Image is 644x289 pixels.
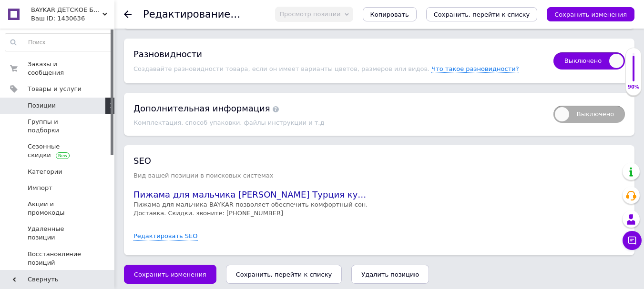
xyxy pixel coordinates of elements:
span: Заказы и сообщения [28,60,88,77]
span: Выключено [553,106,625,123]
h2: Пижама для мальчика [PERSON_NAME] Турция купить недорого Арт. 9617-208 [133,189,372,200]
span: Просмотр позиции [279,10,340,18]
span: Удаленные позиции [28,225,88,242]
button: Сохранить, перейти к списку [426,7,538,21]
span: Что такое разновидности? [431,65,519,73]
span: Копировать [370,11,409,18]
span: Категории [28,168,62,176]
span: BAYKAR ДЕТСКОЕ БЕЛЬЕ [31,6,102,14]
button: Удалить позицию [351,265,429,284]
div: Ваш ID: 1430636 [31,14,114,23]
button: Чат с покупателем [623,231,642,250]
button: Сохранить, перейти к списку [226,265,342,284]
p: Пижама для мальчика BAYKAR позволяет обеспечить комфортный сон. Доставка. Скидки. звоните: [PHONE... [133,200,372,218]
div: 90% [626,84,641,90]
button: Сохранить изменения [547,7,634,21]
i: Сохранить изменения [554,11,627,18]
span: Создавайте разновидности товара, если он имеет варианты цветов, размеров или видов. [133,65,431,72]
span: Группы и подборки [28,118,88,135]
h2: SEO [133,155,625,167]
input: Поиск [5,34,112,51]
span: Позиции [28,101,56,110]
i: Сохранить, перейти к списку [434,11,530,18]
i: Сохранить, перейти к списку [236,271,332,278]
span: Акции и промокоды [28,200,88,217]
a: Редактировать SEO [133,232,198,241]
div: Дополнительная информация [133,102,544,114]
span: Удалить позицию [361,271,419,278]
div: Вернуться назад [124,10,132,18]
span: Восстановление позиций [28,250,88,267]
div: 90% Качество заполнения [625,48,642,96]
p: Вид вашей позиции в поисковых системах [133,172,625,179]
h1: Редактирование позиции: Пижама Baykar для мальчика арт. 9617-208 [143,9,518,20]
span: Сохранить изменения [134,271,206,278]
div: Разновидности [133,48,544,60]
span: Выключено [553,52,625,70]
span: Товары и услуги [28,85,82,93]
span: Импорт [28,184,52,192]
span: Сезонные скидки [28,142,88,159]
button: Сохранить изменения [124,265,216,284]
div: Комплектация, способ упаковки, файлы инструкции и т.д [133,119,544,126]
button: Копировать [363,7,417,21]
